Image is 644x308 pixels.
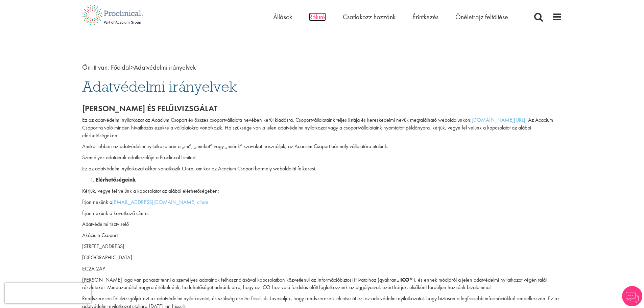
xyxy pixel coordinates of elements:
[82,187,219,194] font: Kérjük, vegye fel velünk a kapcsolatot az alábbi elérhetőségeken:
[412,13,438,21] a: Érintkezés
[112,198,209,206] a: [EMAIL_ADDRESS][DOMAIN_NAME] címre
[111,63,130,72] a: navigációs link
[82,165,316,172] font: Ez az adatvédelmi nyilatkozat akkor vonatkozik Önre, amikor az Acacium Csoport bármely weboldalát...
[82,276,397,283] font: [PERSON_NAME] joga van panaszt tenni a személyes adatainak felhasználásával kapcsolatban közvetle...
[273,13,292,21] a: Állások
[96,176,136,183] font: Elérhetőségeink
[82,243,126,250] font: [STREET_ADDRESS].
[82,103,217,114] font: [PERSON_NAME] és felülvizsgálat
[82,116,472,123] font: Ez az adatvédelmi nyilatkozat az Acacium Csoport és összes csoportvállalata nevében kerül kiadásr...
[82,220,129,228] font: Adatvédelmi tisztviselő
[82,198,112,206] font: Írjon nekünk a
[82,210,149,217] font: Írjon nekünk a következő címre:
[82,63,109,72] font: Ön itt van:
[82,154,197,161] font: Személyes adatainak adatkezelője a Proclincal Limited.
[111,63,130,72] font: Főoldal
[343,13,396,21] a: Csatlakozz hozzánk
[134,63,196,72] font: Adatvédelmi irányelvek
[5,283,91,303] iframe: reCAPTCHA
[82,265,105,272] font: EC2A 2AP
[82,276,547,291] font: ), és ennek módjáról a jelen adatvédelmi nyilatkozat végén talál részleteket. Mindazonáltal nagyr...
[82,143,388,150] font: Amikor ebben az adatvédelmi nyilatkozatban a „mi”, „minket” vagy „miénk” szavakat használjuk, az ...
[130,63,134,72] font: >
[82,232,118,239] font: Akácium Csoport
[472,116,525,123] a: [DOMAIN_NAME][URL]
[82,77,237,96] font: Adatvédelmi irányelvek
[309,13,326,21] a: Rólunk
[455,13,508,21] a: Önéletrajz feltöltése
[397,276,413,283] font: „ICO”
[622,286,642,306] img: Csevegőrobot
[82,254,132,261] font: [GEOGRAPHIC_DATA]
[82,116,553,139] font: . Az Acacium Csoportra való minden hivatkozás ezekre a vállalatokra vonatkozik. Ha szüksége van a...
